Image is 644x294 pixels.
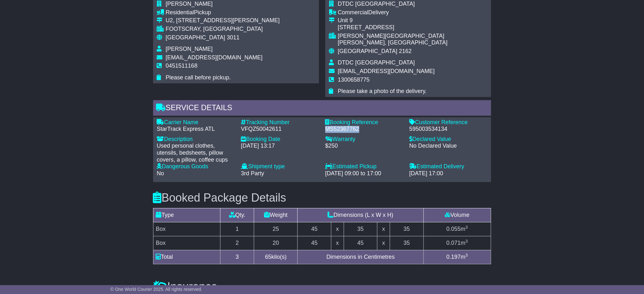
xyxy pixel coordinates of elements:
[410,143,487,150] div: No Declared Value
[157,164,235,170] div: Dangerous Goods
[153,100,491,117] div: Service Details
[424,222,491,236] td: m
[166,26,280,33] div: FOOTSCRAY, [GEOGRAPHIC_DATA]
[410,119,487,126] div: Customer Reference
[157,143,235,164] div: Used personal clothes, utensils, bedsheets, pillow covers, a pillow, coffee cups
[298,236,331,250] td: 45
[410,170,487,177] div: [DATE] 17:00
[254,250,298,264] td: kilo(s)
[465,239,468,244] sup: 3
[166,55,263,61] span: [EMAIL_ADDRESS][DOMAIN_NAME]
[338,77,370,83] span: 1300658775
[338,17,487,24] div: Unit 9
[241,164,319,170] div: Shipment type
[338,88,427,95] span: Please take a photo of the delivery.
[166,9,194,16] span: Residential
[325,170,403,177] div: [DATE] 09:00 to 17:00
[298,208,424,222] td: Dimensions (L x W x H)
[241,126,319,133] div: VFQZ50042611
[325,119,403,126] div: Booking Reference
[446,254,461,260] span: 0.197
[338,48,397,55] span: [GEOGRAPHIC_DATA]
[153,236,220,250] td: Box
[338,33,487,47] div: [PERSON_NAME][GEOGRAPHIC_DATA][PERSON_NAME], [GEOGRAPHIC_DATA]
[241,143,319,150] div: [DATE] 13:17
[241,170,264,177] span: 3rd Party
[254,222,298,236] td: 25
[166,46,213,52] span: [PERSON_NAME]
[153,250,220,264] td: Total
[410,126,487,133] div: 595003534134
[157,136,235,143] div: Description
[254,236,298,250] td: 20
[331,222,344,236] td: x
[338,24,487,31] div: [STREET_ADDRESS]
[338,1,415,7] span: DTDC [GEOGRAPHIC_DATA]
[157,119,235,126] div: Carrier Name
[166,17,280,24] div: U2, [STREET_ADDRESS][PERSON_NAME]
[265,254,271,260] span: 65
[325,136,403,143] div: Warranty
[254,208,298,222] td: Weight
[241,119,319,126] div: Tracking Number
[390,236,424,250] td: 35
[325,143,403,150] div: $250
[325,164,403,170] div: Estimated Pickup
[153,208,220,222] td: Type
[241,136,319,143] div: Booking Date
[227,35,240,41] span: 3011
[325,126,403,133] div: MS52367762
[446,240,461,246] span: 0.071
[111,287,202,292] span: © One World Courier 2025. All rights reserved.
[331,236,344,250] td: x
[344,222,377,236] td: 35
[298,222,331,236] td: 45
[220,208,254,222] td: Qty.
[153,222,220,236] td: Box
[424,208,491,222] td: Volume
[446,226,461,232] span: 0.055
[166,1,213,7] span: [PERSON_NAME]
[166,63,198,69] span: 0451511168
[157,170,164,177] span: No
[399,48,412,55] span: 2162
[153,192,491,204] h3: Booked Package Details
[410,164,487,170] div: Estimated Delivery
[410,136,487,143] div: Declared Value
[220,222,254,236] td: 1
[220,250,254,264] td: 3
[298,250,424,264] td: Dimensions in Centimetres
[153,281,491,293] h3: Insurance
[166,35,225,41] span: [GEOGRAPHIC_DATA]
[338,9,369,16] span: Commercial
[338,9,487,16] div: Delivery
[424,236,491,250] td: m
[157,126,235,133] div: StarTrack Express ATL
[390,222,424,236] td: 35
[465,225,468,230] sup: 3
[166,75,231,81] span: Please call before pickup.
[338,68,435,75] span: [EMAIL_ADDRESS][DOMAIN_NAME]
[166,9,280,16] div: Pickup
[377,222,390,236] td: x
[344,236,377,250] td: 45
[338,60,415,66] span: DTDC [GEOGRAPHIC_DATA]
[465,253,468,258] sup: 3
[377,236,390,250] td: x
[424,250,491,264] td: m
[220,236,254,250] td: 2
